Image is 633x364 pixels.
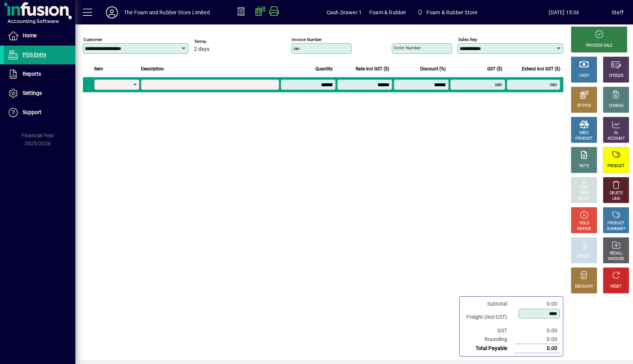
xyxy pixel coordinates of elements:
[463,344,515,353] td: Total Payable
[83,37,102,42] mat-label: Customer
[23,71,41,77] span: Reports
[515,335,560,344] td: 0.00
[4,65,75,84] a: Reports
[612,6,624,18] div: Staff
[579,163,589,169] div: NOTE
[614,130,619,136] div: GL
[315,65,333,73] span: Quantity
[23,32,37,38] span: Home
[575,284,593,289] div: DISCOUNT
[579,221,589,226] div: HOLD
[577,103,591,109] div: EFTPOS
[420,65,446,73] span: Discount (%)
[4,26,75,45] a: Home
[369,6,406,18] span: Foam & Rubber
[575,136,592,142] div: PRODUCT
[487,65,502,73] span: GST ($)
[194,46,209,52] span: 2 days
[292,37,322,42] mat-label: Invoice number
[579,130,589,136] div: MISC
[578,196,591,202] div: SELECT
[4,103,75,122] a: Support
[607,136,625,142] div: ACCOUNT
[609,103,624,109] div: CHARGE
[23,52,46,58] span: POS Entry
[579,73,589,79] div: CASH
[458,37,477,42] mat-label: Sales rep
[124,6,210,18] div: The Foam and Rubber Store Limited
[607,163,624,169] div: PRODUCT
[94,65,103,73] span: Item
[610,284,622,289] div: RESET
[610,251,623,256] div: RECALL
[609,73,623,79] div: CHEQUE
[463,335,515,344] td: Rounding
[194,39,239,44] span: Terms
[100,6,124,19] button: Profile
[394,45,421,50] mat-label: Order number
[579,190,589,196] div: PRICE
[586,43,612,49] div: PROCESS SALE
[414,6,480,19] span: Foam & Rubber Store
[23,90,42,96] span: Settings
[608,256,624,262] div: INVOICES
[23,109,41,115] span: Support
[141,65,164,73] span: Description
[607,221,624,226] div: PRODUCT
[463,326,515,335] td: GST
[327,6,362,18] span: Cash Drawer 1
[612,196,620,202] div: LINE
[463,308,515,326] td: Freight (Incl GST)
[515,326,560,335] td: 0.00
[577,226,591,232] div: INVOICE
[4,84,75,103] a: Settings
[427,6,477,18] span: Foam & Rubber Store
[522,65,560,73] span: Extend incl GST ($)
[578,254,590,259] div: PROFIT
[610,190,622,196] div: DELETE
[356,65,389,73] span: Rate incl GST ($)
[463,300,515,308] td: Subtotal
[515,300,560,308] td: 0.00
[515,344,560,353] td: 0.00
[607,226,625,232] div: SUMMARY
[517,6,612,18] span: [DATE] 15:36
